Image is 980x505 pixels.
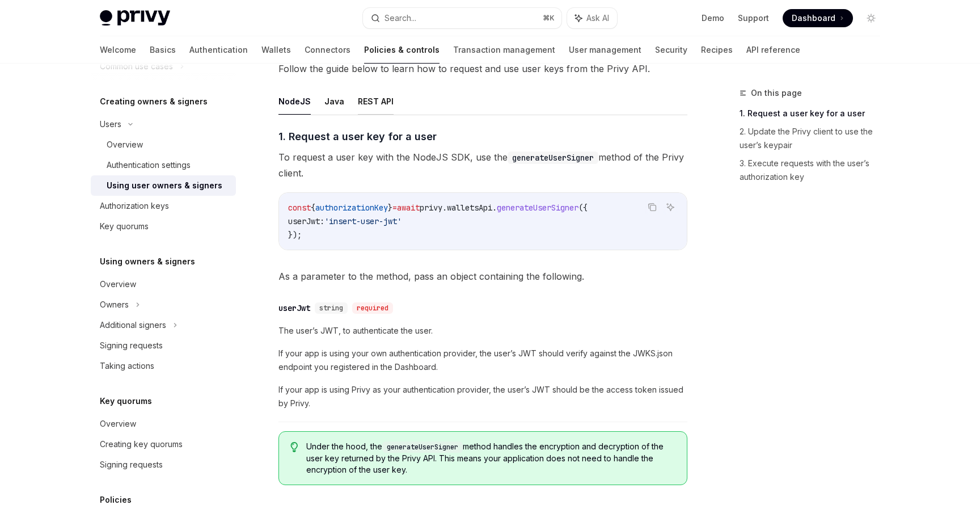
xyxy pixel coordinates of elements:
span: const [288,203,311,213]
span: = [392,203,397,213]
h5: Creating owners & signers [100,95,208,108]
svg: Tip [290,442,298,452]
div: Authorization keys [100,199,169,213]
div: Key quorums [100,220,149,233]
div: Overview [107,138,143,152]
div: Users [100,117,121,131]
button: Toggle dark mode [862,9,880,27]
span: . [442,203,447,213]
a: Demo [702,12,724,24]
span: . [492,203,497,213]
span: On this page [751,86,802,100]
a: Key quorums [91,216,236,237]
div: Taking actions [100,359,154,373]
span: Under the hood, the method handles the encryption and decryption of the user key returned by the ... [306,441,675,475]
span: generateUserSigner [497,203,578,213]
a: Authorization keys [91,196,236,216]
span: To request a user key with the NodeJS SDK, use the method of the Privy client. [278,149,687,181]
code: generateUserSigner [508,152,598,164]
span: Dashboard [792,12,835,24]
button: NodeJS [278,88,311,115]
code: generateUserSigner [382,441,463,453]
span: If your app is using Privy as your authentication provider, the user’s JWT should be the access t... [278,383,687,410]
span: Follow the guide below to learn how to request and use user keys from the Privy API. [278,61,687,77]
div: userJwt [278,302,310,314]
span: ⌘ K [543,14,555,23]
a: Authentication [189,36,248,64]
span: As a parameter to the method, pass an object containing the following. [278,268,687,284]
div: Overview [100,417,136,431]
a: Signing requests [91,455,236,475]
a: 1. Request a user key for a user [740,104,889,123]
a: Policies & controls [364,36,440,64]
a: Taking actions [91,356,236,376]
span: }); [288,230,302,240]
button: Ask AI [663,200,678,214]
a: Support [738,12,769,24]
div: Owners [100,298,129,312]
span: Ask AI [586,12,609,24]
div: Search... [385,11,416,25]
span: If your app is using your own authentication provider, the user’s JWT should verify against the J... [278,347,687,374]
button: Copy the contents from the code block [645,200,660,214]
span: privy [420,203,442,213]
button: Search...⌘K [363,8,561,28]
a: Wallets [261,36,291,64]
img: light logo [100,10,170,26]
h5: Using owners & signers [100,255,195,268]
a: Authentication settings [91,155,236,175]
a: Recipes [701,36,733,64]
span: authorizationKey [315,203,388,213]
a: 3. Execute requests with the user’s authorization key [740,154,889,186]
span: walletsApi [447,203,492,213]
span: await [397,203,420,213]
span: 'insert-user-jwt' [324,216,402,226]
div: Using user owners & signers [107,179,222,192]
a: API reference [746,36,800,64]
a: Overview [91,134,236,155]
span: 1. Request a user key for a user [278,129,437,144]
span: { [311,203,315,213]
button: Java [324,88,344,115]
a: Security [655,36,687,64]
div: Signing requests [100,458,163,472]
div: Authentication settings [107,158,191,172]
a: Signing requests [91,335,236,356]
a: Overview [91,274,236,294]
a: Connectors [305,36,350,64]
div: Creating key quorums [100,437,183,451]
span: } [388,203,392,213]
span: string [319,304,343,313]
div: Additional signers [100,318,166,332]
div: Overview [100,277,136,291]
a: Overview [91,414,236,434]
a: Transaction management [453,36,555,64]
button: REST API [358,88,394,115]
h5: Key quorums [100,394,152,408]
a: Basics [150,36,176,64]
a: Creating key quorums [91,434,236,455]
a: Dashboard [783,9,853,27]
a: Using user owners & signers [91,175,236,196]
div: required [352,302,393,314]
a: Welcome [100,36,136,64]
span: The user’s JWT, to authenticate the user. [278,324,687,338]
button: Ask AI [567,8,617,28]
span: ({ [578,203,588,213]
a: 2. Update the Privy client to use the user’s keypair [740,123,889,154]
a: User management [569,36,641,64]
div: Signing requests [100,339,163,352]
span: userJwt: [288,216,324,226]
